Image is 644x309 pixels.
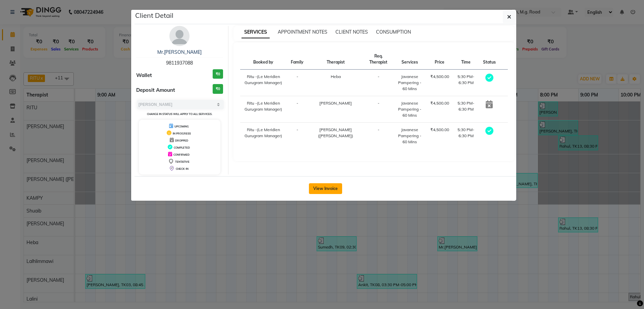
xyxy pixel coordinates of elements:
div: Javanese Pampering - 60 Mins [397,100,422,118]
div: Javanese Pampering - 60 Mins [397,74,422,92]
td: Ritu -(Le Meridien Gurugram Manager) [240,96,287,123]
button: View Invoice [309,183,342,194]
td: Ritu -(Le Meridien Gurugram Manager) [240,70,287,96]
div: ₹4,500.00 [430,100,449,106]
td: - [364,96,393,123]
span: Deposit Amount [136,86,175,94]
h3: ₹0 [213,69,223,79]
th: Req. Therapist [364,49,393,70]
th: Time [453,49,479,70]
span: 9811937088 [166,60,193,66]
span: [PERSON_NAME] ([PERSON_NAME]) [318,127,353,138]
span: CLIENT NOTES [335,29,368,35]
span: APPOINTMENT NOTES [278,29,327,35]
td: 5:30 PM-6:30 PM [453,123,479,149]
span: IN PROGRESS [173,132,191,135]
td: - [287,70,308,96]
th: Services [393,49,426,70]
span: CHECK-IN [176,167,189,170]
td: 5:30 PM-6:30 PM [453,96,479,123]
span: CONSUMPTION [376,29,411,35]
td: - [287,123,308,149]
span: Heba [331,74,341,79]
td: 5:30 PM-6:30 PM [453,70,479,96]
th: Family [287,49,308,70]
span: COMPLETED [174,146,190,149]
span: CONFIRMED [173,153,190,156]
th: Therapist [308,49,364,70]
td: - [287,96,308,123]
th: Status [479,49,500,70]
div: Javanese Pampering - 60 Mins [397,127,422,145]
span: DROPPED [175,139,188,142]
td: - [364,123,393,149]
th: Price [426,49,453,70]
h5: Client Detail [135,10,173,21]
div: ₹4,500.00 [430,74,449,80]
span: UPCOMING [174,125,189,128]
span: Wallet [136,72,152,79]
h3: ₹0 [213,84,223,94]
a: Mr.[PERSON_NAME] [157,49,202,55]
div: ₹4,500.00 [430,127,449,133]
td: - [364,70,393,96]
small: Change in status will apply to all services. [147,112,212,116]
span: SERVICES [241,26,270,38]
span: [PERSON_NAME] [319,101,352,106]
span: TENTATIVE [175,160,190,163]
th: Booked by [240,49,287,70]
td: Ritu -(Le Meridien Gurugram Manager) [240,123,287,149]
img: avatar [169,26,190,46]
